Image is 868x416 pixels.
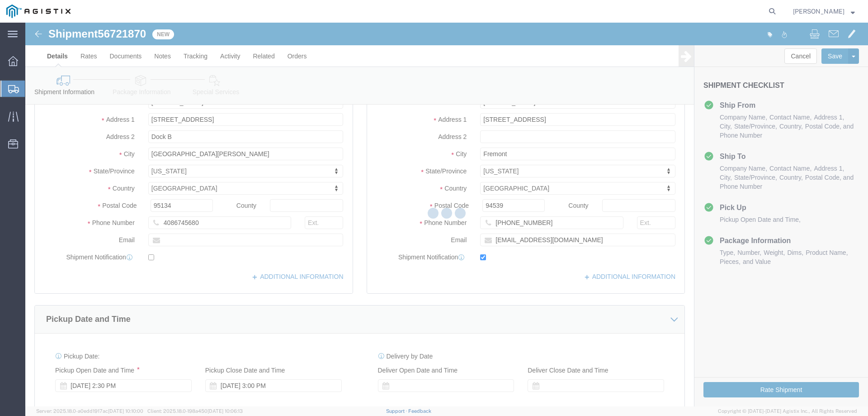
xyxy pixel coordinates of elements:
span: Server: 2025.18.0-a0edd1917ac [36,408,143,414]
button: [PERSON_NAME] [793,6,855,17]
span: [DATE] 10:10:00 [108,408,143,414]
img: logo [6,5,71,18]
span: Copyright © [DATE]-[DATE] Agistix Inc., All Rights Reserved [718,407,857,415]
span: [DATE] 10:06:13 [208,408,243,414]
span: Client: 2025.18.0-198a450 [147,408,243,414]
a: Feedback [408,408,431,414]
span: Billy Lo [793,6,844,16]
a: Support [386,408,409,414]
